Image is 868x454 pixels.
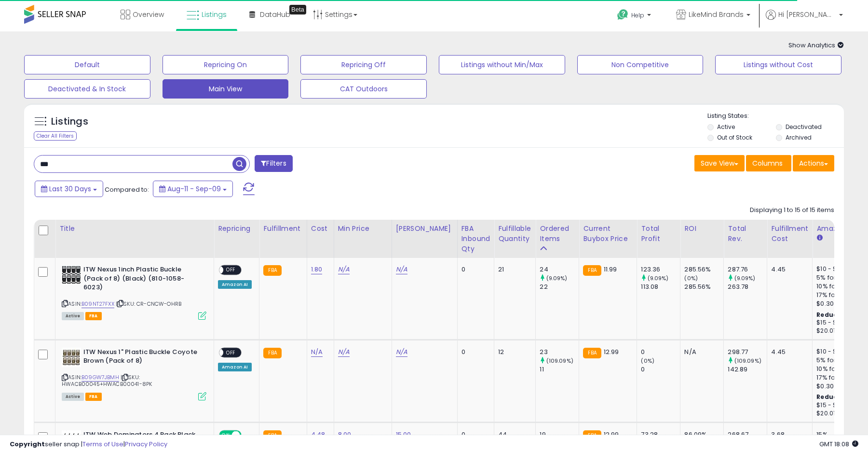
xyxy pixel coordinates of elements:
span: Compared to: [105,185,149,194]
a: N/A [311,347,323,357]
div: 24 [540,265,579,274]
b: ITW Nexus 1" Plastic Buckle Coyote Brown (Pack of 8) [83,348,201,368]
a: N/A [338,265,350,274]
small: (0%) [641,357,654,365]
span: | SKU: HWACB00045+HWACB00041-8PK [62,373,152,388]
a: N/A [396,265,407,274]
div: 113.08 [641,283,680,291]
small: (109.09%) [734,357,761,365]
div: 22 [540,283,579,291]
div: Displaying 1 to 15 of 15 items [750,206,834,215]
div: Fulfillment [263,224,302,234]
div: 0 [461,348,487,356]
div: Repricing [218,224,255,234]
a: Hi [PERSON_NAME] [766,10,843,31]
div: 23 [540,348,579,356]
span: Columns [752,158,783,168]
button: Columns [746,155,791,171]
span: OFF [223,266,239,274]
div: Total Rev. [728,224,763,244]
div: Total Profit [641,224,676,244]
div: 12 [498,348,528,356]
a: Privacy Policy [125,440,167,449]
div: 0 [641,348,680,356]
button: Actions [793,155,834,171]
span: Help [631,11,644,19]
button: Default [24,55,150,74]
p: Listing States: [707,112,843,121]
div: 4.45 [771,265,805,274]
small: (9.09%) [546,274,568,282]
div: seller snap | | [10,440,167,449]
span: All listings currently available for purchase on Amazon [62,312,84,320]
b: ITW Nexus 1inch Plastic Buckle (Pack of 8) (Black) (810-1058-6023) [83,265,201,295]
div: 298.77 [728,348,767,356]
button: Non Competitive [577,55,704,74]
div: [PERSON_NAME] [396,224,453,234]
span: LikeMind Brands [689,10,744,19]
div: Current Buybox Price [583,224,633,244]
div: 0 [461,265,487,274]
div: Amazon AI [218,363,252,371]
label: Out of Stock [717,133,752,142]
button: Listings without Cost [715,55,841,74]
small: FBA [583,265,601,276]
span: 11.99 [604,265,617,274]
strong: Copyright [10,440,45,449]
div: Fulfillable Quantity [498,224,531,244]
a: 1.80 [311,265,323,274]
button: CAT Outdoors [300,79,427,99]
div: 285.56% [684,283,723,291]
i: Get Help [617,9,629,21]
div: FBA inbound Qty [461,224,490,254]
small: FBA [263,348,281,358]
button: Save View [694,155,745,171]
div: 21 [498,265,528,274]
div: Amazon AI [218,280,252,289]
div: 0 [641,365,680,374]
h5: Listings [51,115,88,128]
div: 263.78 [728,283,767,291]
img: 51cY5cyb1pL._SL40_.jpg [62,265,81,284]
div: Ordered Items [540,224,575,244]
span: DataHub [260,10,290,19]
span: FBA [85,312,102,320]
button: Listings without Min/Max [439,55,565,74]
button: Repricing Off [300,55,427,74]
div: Tooltip anchor [289,5,306,14]
span: Overview [133,10,164,19]
div: 11 [540,365,579,374]
span: | SKU: CR-CNCW-OHRB [116,300,181,308]
small: (9.09%) [734,274,756,282]
small: Amazon Fees. [816,234,822,242]
div: Fulfillment Cost [771,224,808,244]
span: Show Analytics [788,41,844,50]
span: Aug-11 - Sep-09 [167,184,221,194]
span: 12.99 [604,347,619,356]
small: (9.09%) [648,274,669,282]
div: Title [59,224,210,234]
small: FBA [583,348,601,358]
a: B09NT27FXX [81,300,114,308]
span: All listings currently available for purchase on Amazon [62,393,84,401]
small: (0%) [684,274,698,282]
div: N/A [684,348,716,356]
div: Cost [311,224,330,234]
div: 287.76 [728,265,767,274]
button: Deactivated & In Stock [24,79,150,99]
button: Main View [163,79,289,99]
button: Last 30 Days [35,181,103,197]
div: ASIN: [62,348,206,399]
small: (109.09%) [546,357,573,365]
a: N/A [338,347,350,357]
div: ASIN: [62,265,206,319]
div: Clear All Filters [34,131,77,141]
button: Repricing On [163,55,289,74]
span: 2025-10-10 18:08 GMT [819,440,858,449]
a: Terms of Use [82,440,123,449]
a: B09GW7JBMH [81,373,119,382]
span: Hi [PERSON_NAME] [778,10,836,19]
div: ROI [684,224,719,234]
span: Listings [202,10,227,19]
div: 142.89 [728,365,767,374]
